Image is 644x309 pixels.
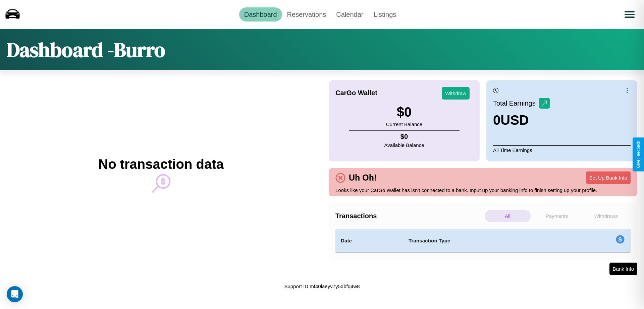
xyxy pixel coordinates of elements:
[341,237,398,245] h4: Date
[620,5,639,24] button: Open menu
[409,237,561,245] h4: Transaction Type
[335,89,377,97] h4: CarGo Wallet
[335,186,631,195] p: Looks like your CarGo Wallet has isn't connected to a bank. Input up your banking info to finish ...
[384,133,424,141] h4: $ 0
[493,113,550,128] h3: 0 USD
[384,141,424,150] p: Available Balance
[386,120,422,129] p: Current Balance
[7,286,23,302] div: Open Intercom Messenger
[609,263,637,275] button: Bank Info
[284,282,360,291] p: Support ID: mf40laeyv7y5dbfq4w8
[442,87,470,100] button: Withdraw
[282,7,331,22] a: Reservations
[7,36,165,64] h1: Dashboard - Burro
[493,145,631,155] p: All Time Earnings
[493,97,539,109] p: Total Earnings
[386,105,422,120] h3: $ 0
[534,210,580,222] p: Payments
[335,229,631,253] table: simple table
[485,210,531,222] p: All
[583,210,629,222] p: Withdraws
[345,173,380,183] h4: Uh Oh!
[239,7,282,22] a: Dashboard
[331,7,368,22] a: Calendar
[586,171,631,184] button: Set Up Bank Info
[335,212,483,220] h4: Transactions
[636,141,641,168] div: Give Feedback
[368,7,401,22] a: Listings
[98,157,223,172] h2: No transaction data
